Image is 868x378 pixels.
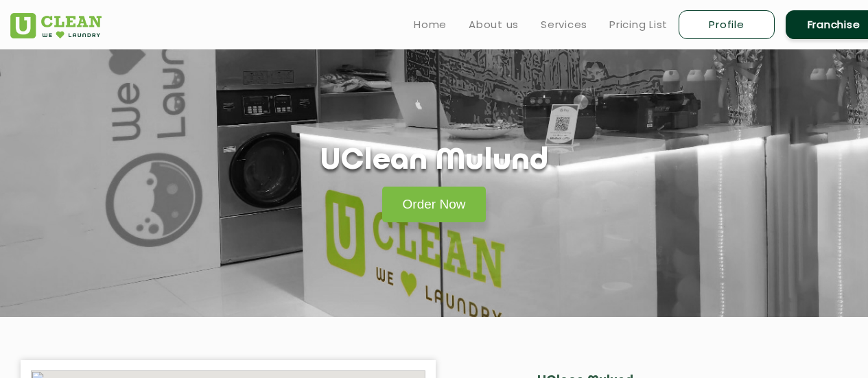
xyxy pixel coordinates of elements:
a: Pricing List [609,16,668,33]
a: Home [414,16,447,33]
a: Services [541,16,587,33]
a: About us [469,16,519,33]
img: UClean Laundry and Dry Cleaning [10,13,102,38]
a: Order Now [382,187,486,222]
h1: UClean Mulund [320,144,548,179]
a: Profile [679,10,775,39]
